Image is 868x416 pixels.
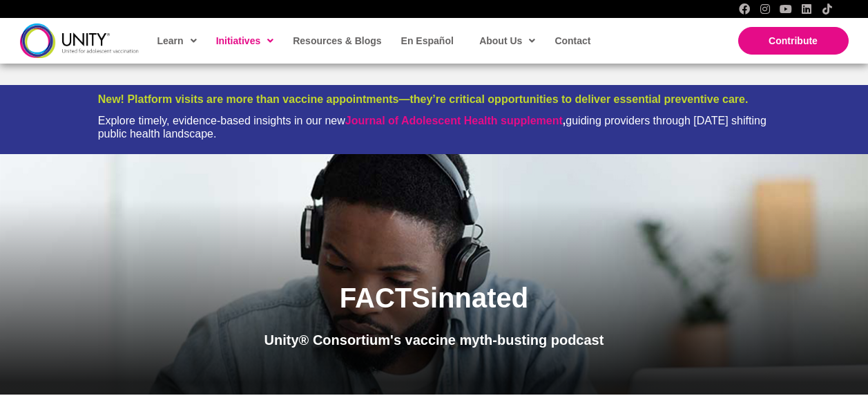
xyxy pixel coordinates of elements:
a: En Español [394,25,459,57]
a: Instagram [760,3,771,15]
p: Unity® Consortium's vaccine myth-busting podcast [149,328,720,353]
a: Facebook [739,3,750,15]
span: Contact [554,35,590,46]
span: About Us [479,30,535,51]
span: Contribute [769,35,818,46]
a: LinkedIn [801,3,812,15]
div: Explore timely, evidence-based insights in our new guiding providers through [DATE] shifting publ... [98,114,771,140]
a: TikTok [822,3,833,15]
a: YouTube [780,3,791,15]
span: Initiatives [216,30,274,51]
span: En Español [401,35,454,46]
img: unity-logo-dark [20,23,139,57]
a: Journal of Adolescent Health supplement [345,115,563,126]
a: Contact [548,25,596,57]
span: Learn [157,30,197,51]
span: Resources & Blogs [293,35,381,46]
a: Resources & Blogs [286,25,387,57]
strong: , [345,115,566,126]
span: New! Platform visits are more than vaccine appointments—they’re critical opportunities to deliver... [98,93,749,105]
a: Contribute [738,27,849,55]
span: FACTSinnated [340,283,528,313]
a: About Us [472,25,541,57]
